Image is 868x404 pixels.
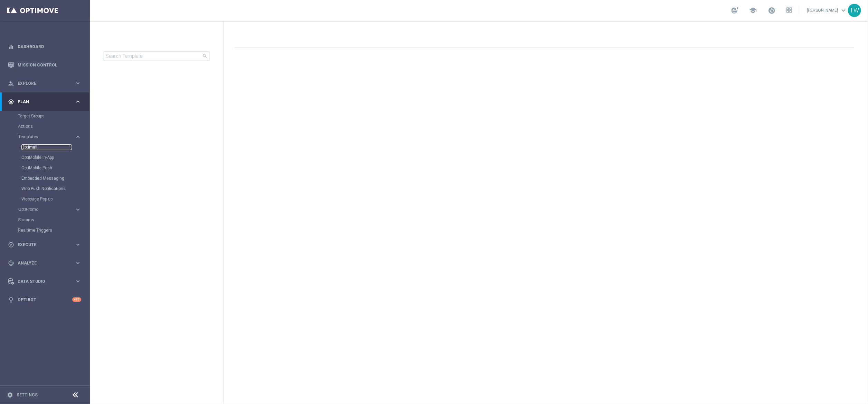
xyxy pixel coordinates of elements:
span: Data Studio [18,279,75,284]
i: track_changes [8,260,14,266]
i: keyboard_arrow_right [75,241,81,248]
a: Streams [18,217,72,223]
i: keyboard_arrow_right [75,278,81,285]
a: OptiMobile In-App [21,155,72,160]
button: Templates keyboard_arrow_right [18,134,82,140]
div: TW [848,4,861,17]
span: Explore [18,81,75,86]
i: keyboard_arrow_right [75,134,81,140]
button: track_changes Analyze keyboard_arrow_right [8,260,82,266]
div: Execute [8,242,75,248]
button: Mission Control [8,62,82,68]
span: school [749,7,757,14]
div: Dashboard [8,37,81,56]
i: settings [7,392,13,398]
i: lightbulb [8,297,14,303]
div: Target Groups [18,111,89,121]
div: Templates [18,132,89,204]
a: Optibot [18,290,72,309]
button: gps_fixed Plan keyboard_arrow_right [8,99,82,105]
div: Optimail [21,142,89,152]
a: Dashboard [18,37,81,56]
div: Analyze [8,260,75,266]
button: play_circle_outline Execute keyboard_arrow_right [8,242,82,248]
div: OptiPromo [18,204,89,215]
a: Realtime Triggers [18,227,72,233]
span: Templates [18,135,68,139]
a: OptiMobile Push [21,165,72,171]
span: search [202,53,208,59]
span: Analyze [18,261,75,265]
div: Data Studio [8,278,75,285]
div: Webpage Pop-up [21,194,89,204]
div: Streams [18,215,89,225]
i: gps_fixed [8,99,14,105]
i: person_search [8,80,14,87]
span: keyboard_arrow_down [840,7,847,14]
div: Web Push Notifications [21,183,89,194]
span: Execute [18,243,75,247]
div: Templates [18,135,75,139]
div: Optibot [8,290,81,309]
a: Target Groups [18,113,72,119]
a: Actions [18,124,72,129]
div: Actions [18,121,89,132]
a: [PERSON_NAME]keyboard_arrow_down [806,5,848,16]
div: +10 [72,297,81,302]
i: keyboard_arrow_right [75,98,81,105]
div: Embedded Messaging [21,173,89,183]
span: Plan [18,100,75,104]
i: keyboard_arrow_right [75,80,81,87]
a: Settings [17,393,38,397]
button: Data Studio keyboard_arrow_right [8,279,82,284]
div: Realtime Triggers [18,225,89,235]
button: equalizer Dashboard [8,44,82,50]
i: keyboard_arrow_right [75,206,81,213]
button: OptiPromo keyboard_arrow_right [18,207,82,212]
a: Optimail [21,144,72,150]
input: Search Template [104,51,209,61]
div: Explore [8,80,75,87]
i: equalizer [8,44,14,50]
a: Webpage Pop-up [21,196,72,202]
div: Mission Control [8,56,81,74]
a: Embedded Messaging [21,176,72,181]
a: Mission Control [18,56,81,74]
div: OptiPromo [18,207,75,212]
i: keyboard_arrow_right [75,260,81,266]
span: OptiPromo [18,207,68,212]
button: person_search Explore keyboard_arrow_right [8,81,82,86]
div: Plan [8,99,75,105]
i: play_circle_outline [8,242,14,248]
div: OptiMobile Push [21,163,89,173]
a: Web Push Notifications [21,186,72,191]
div: OptiMobile In-App [21,152,89,163]
button: lightbulb Optibot +10 [8,297,82,303]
